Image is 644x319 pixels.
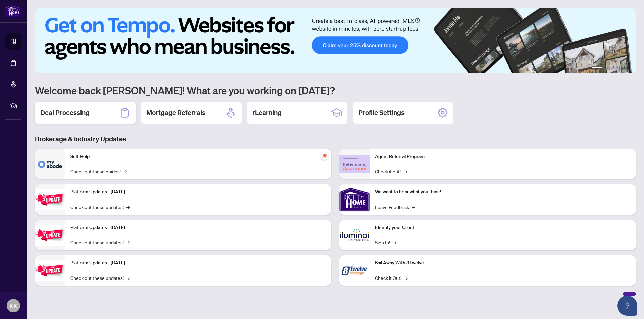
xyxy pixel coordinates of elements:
[412,203,415,211] span: →
[375,153,631,160] p: Agent Referral Program
[5,5,21,17] img: logo
[70,259,326,267] p: Platform Updates - [DATE]
[358,108,405,117] h2: Profile Settings
[123,168,127,175] span: →
[375,239,396,246] a: Sign In!→
[375,224,631,231] p: Identify your Client
[70,239,130,246] a: Check out these updates!→
[617,296,637,316] button: Open asap
[252,108,282,117] h2: rLearning
[35,84,636,97] h1: Welcome back [PERSON_NAME]! What are you working on [DATE]?
[35,149,65,179] img: Self-Help
[70,224,326,231] p: Platform Updates - [DATE]
[40,108,90,117] h2: Deal Processing
[321,152,329,160] span: pushpin
[35,260,65,281] img: Platform Updates - June 23, 2025
[35,225,65,246] img: Platform Updates - July 8, 2025
[375,168,407,175] a: Check it out!→
[70,274,130,282] a: Check out these updates!→
[610,67,613,69] button: 3
[339,220,370,250] img: Identify your Client
[621,67,624,69] button: 5
[375,188,631,196] p: We want to hear what you think!
[146,108,205,117] h2: Mortgage Referrals
[339,155,370,173] img: Agent Referral Program
[9,301,17,310] span: KK
[70,168,127,175] a: Check out these guides!→
[375,274,408,282] a: Check it Out!→
[592,67,602,69] button: 1
[35,8,636,73] img: Slide 0
[70,153,326,160] p: Self-Help
[627,67,629,69] button: 6
[70,188,326,196] p: Platform Updates - [DATE]
[616,67,619,69] button: 4
[404,274,408,282] span: →
[339,255,370,286] img: Sail Away With 8Twelve
[126,274,130,282] span: →
[605,67,608,69] button: 2
[35,134,636,144] h3: Brokerage & Industry Updates
[35,189,65,210] img: Platform Updates - July 21, 2025
[70,203,130,211] a: Check out these updates!→
[126,239,130,246] span: →
[393,239,396,246] span: →
[339,184,370,215] img: We want to hear what you think!
[404,168,407,175] span: →
[126,203,130,211] span: →
[375,203,415,211] a: Leave Feedback→
[375,259,631,267] p: Sail Away With 8Twelve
